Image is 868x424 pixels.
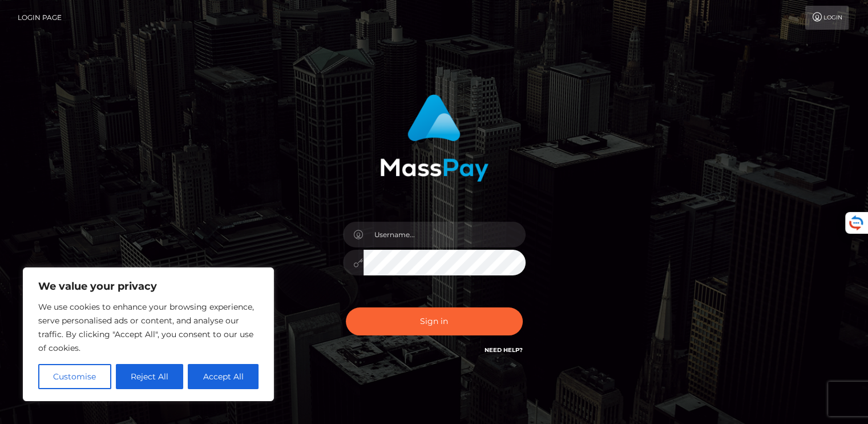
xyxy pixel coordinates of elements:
[346,307,523,335] button: Sign in
[38,300,259,355] p: We use cookies to enhance your browsing experience, serve personalised ads or content, and analys...
[38,279,259,293] p: We value your privacy
[364,222,526,247] input: Username...
[23,267,274,401] div: We value your privacy
[38,364,111,389] button: Customise
[188,364,259,389] button: Accept All
[485,346,523,354] a: Need Help?
[805,6,849,30] a: Login
[18,6,62,30] a: Login Page
[380,94,488,182] img: MassPay Login
[116,364,184,389] button: Reject All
